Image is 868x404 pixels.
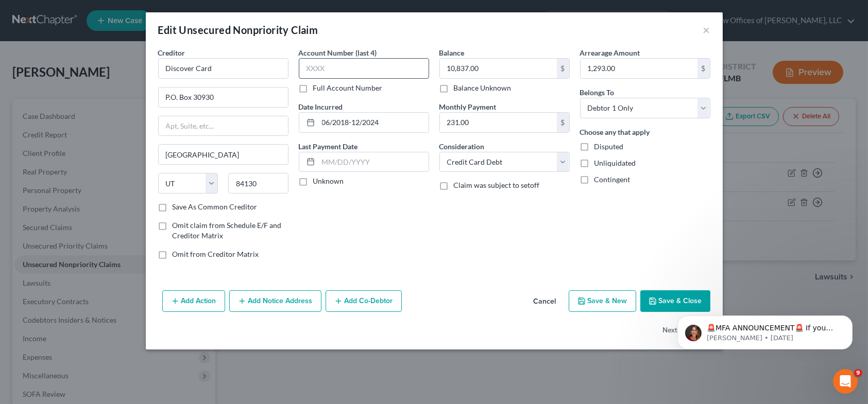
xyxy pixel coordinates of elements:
[159,116,288,136] input: Apt, Suite, etc...
[158,23,318,37] div: Edit Unsecured Nonpriority Claim
[440,113,557,132] input: 0.00
[313,83,383,93] label: Full Account Number
[525,291,565,312] button: Cancel
[580,47,640,58] label: Arrearage Amount
[173,250,259,258] span: Omit from Creditor Matrix
[158,48,185,57] span: Creditor
[569,290,636,312] button: Save & New
[299,101,343,112] label: Date Incurred
[454,181,540,189] span: Claim was subject to setoff
[228,173,288,194] input: Enter zip...
[326,290,402,312] button: Add Co-Debtor
[439,47,465,58] label: Balance
[299,141,358,152] label: Last Payment Date
[697,59,710,78] div: $
[229,290,321,312] button: Add Notice Address
[299,58,429,79] input: XXXX
[580,88,615,97] span: Belongs To
[854,369,862,377] span: 9
[318,152,429,172] input: MM/DD/YYYY
[557,113,569,132] div: $
[158,58,288,79] input: Search creditor by name...
[454,83,512,93] label: Balance Unknown
[557,59,569,78] div: $
[662,294,868,366] iframe: Intercom notifications message
[159,87,288,107] input: Enter address...
[580,127,650,137] label: Choose any that apply
[299,47,377,58] label: Account Number (last 4)
[640,290,710,312] button: Save & Close
[833,369,858,394] iframe: Intercom live chat
[594,142,624,151] span: Disputed
[313,176,344,186] label: Unknown
[173,221,282,240] span: Omit claim from Schedule E/F and Creditor Matrix
[173,202,258,212] label: Save As Common Creditor
[318,113,429,132] input: MM/DD/YYYY
[594,175,631,184] span: Contingent
[439,101,497,112] label: Monthly Payment
[581,59,697,78] input: 0.00
[439,141,485,152] label: Consideration
[440,59,557,78] input: 0.00
[162,290,225,312] button: Add Action
[159,145,288,164] input: Enter city...
[703,24,710,36] button: ×
[594,159,636,167] span: Unliquidated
